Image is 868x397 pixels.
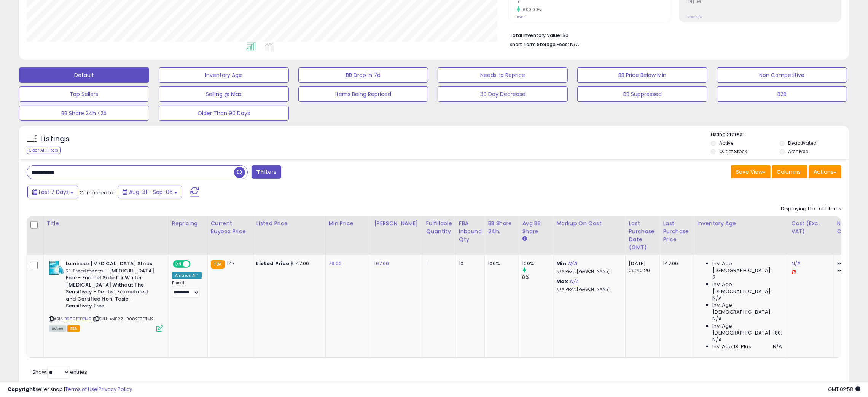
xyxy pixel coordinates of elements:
[227,260,234,267] span: 147
[788,148,809,155] label: Archived
[837,260,862,267] div: FBA: 0
[49,325,66,332] span: All listings currently available for purchase on Amazon
[522,219,550,235] div: Avg BB Share
[8,386,35,393] strong: Copyright
[712,274,715,281] span: 2
[172,219,204,227] div: Repricing
[577,86,707,102] button: BB Suppressed
[510,32,561,38] b: Total Inventory Value:
[8,386,132,393] div: seller snap | |
[39,188,69,196] span: Last 7 Days
[629,219,656,251] div: Last Purchase Date (GMT)
[712,302,782,315] span: Inv. Age [DEMOGRAPHIC_DATA]:
[256,260,320,267] div: $147.00
[47,219,166,227] div: Title
[711,131,849,138] p: Listing States:
[488,260,513,267] div: 100%
[837,219,865,235] div: Num of Comp.
[510,30,836,39] li: $0
[49,260,64,275] img: 51VuckZSBnL._SL40_.jpg
[438,67,568,83] button: Needs to Reprice
[520,7,541,13] small: 600.00%
[663,260,688,267] div: 147.00
[19,86,149,102] button: Top Sellers
[719,148,747,155] label: Out of Stock
[697,219,785,227] div: Inventory Age
[159,67,289,83] button: Inventory Age
[719,140,733,146] label: Active
[211,260,225,269] small: FBA
[687,15,702,19] small: Prev: N/A
[329,219,368,227] div: Min Price
[252,165,281,179] button: Filters
[32,368,87,376] span: Show: entries
[781,205,841,213] div: Displaying 1 to 1 of 1 items
[129,188,173,196] span: Aug-31 - Sep-06
[27,147,61,154] div: Clear All Filters
[67,325,80,332] span: FBA
[298,86,428,102] button: Items Being Repriced
[772,165,807,178] button: Columns
[717,67,847,83] button: Non Competitive
[426,219,452,235] div: Fulfillable Quantity
[809,165,841,178] button: Actions
[792,219,831,235] div: Cost (Exc. VAT)
[788,140,817,146] label: Deactivated
[712,260,782,274] span: Inv. Age [DEMOGRAPHIC_DATA]:
[65,386,97,393] a: Terms of Use
[556,269,620,274] p: N/A Profit [PERSON_NAME]
[118,186,182,199] button: Aug-31 - Sep-06
[712,281,782,295] span: Inv. Age [DEMOGRAPHIC_DATA]:
[40,134,70,144] h5: Listings
[174,261,183,267] span: ON
[629,260,654,274] div: [DATE] 09:40:20
[426,260,450,267] div: 1
[172,280,202,297] div: Preset:
[93,316,154,322] span: | SKU: Koli122- B082TPDTM2
[374,260,389,267] a: 167.00
[438,86,568,102] button: 30 Day Decrease
[159,86,289,102] button: Selling @ Max
[712,323,782,336] span: Inv. Age [DEMOGRAPHIC_DATA]-180:
[828,386,860,393] span: 2025-09-16 02:58 GMT
[792,260,801,267] a: N/A
[522,235,527,242] small: Avg BB Share.
[712,315,721,322] span: N/A
[374,219,420,227] div: [PERSON_NAME]
[517,15,526,19] small: Prev: 1
[64,316,92,322] a: B082TPDTM2
[570,41,579,48] span: N/A
[298,67,428,83] button: BB Drop in 7d
[459,260,479,267] div: 10
[712,295,721,302] span: N/A
[553,216,626,255] th: The percentage added to the cost of goods (COGS) that forms the calculator for Min & Max prices.
[211,219,250,235] div: Current Buybox Price
[19,106,149,121] button: BB Share 24h <25
[159,106,289,121] button: Older Than 90 Days
[570,278,579,285] a: N/A
[80,189,115,196] span: Compared to:
[712,336,721,343] span: N/A
[256,219,322,227] div: Listed Price
[190,261,202,267] span: OFF
[837,267,862,274] div: FBM: 0
[172,272,202,279] div: Amazon AI *
[712,343,752,350] span: Inv. Age 181 Plus:
[27,186,78,199] button: Last 7 Days
[556,278,570,285] b: Max:
[510,41,569,48] b: Short Term Storage Fees:
[773,343,782,350] span: N/A
[717,86,847,102] button: B2B
[777,168,801,176] span: Columns
[568,260,577,267] a: N/A
[577,67,707,83] button: BB Price Below Min
[556,260,568,267] b: Min:
[488,219,516,235] div: BB Share 24h.
[731,165,771,178] button: Save View
[256,260,291,267] b: Listed Price:
[522,274,553,281] div: 0%
[99,386,132,393] a: Privacy Policy
[49,260,163,331] div: ASIN:
[329,260,342,267] a: 79.00
[19,67,149,83] button: Default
